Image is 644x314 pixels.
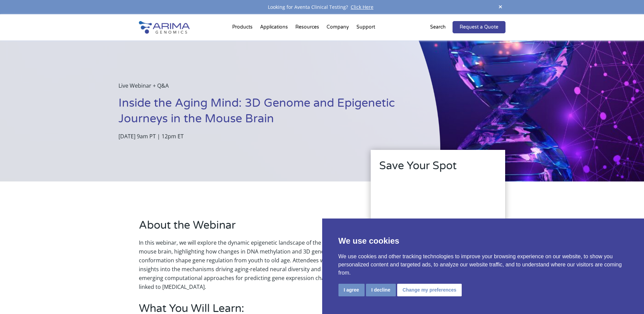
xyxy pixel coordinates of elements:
a: Click Here [348,4,376,10]
p: We use cookies and other tracking technologies to improve your browsing experience on our website... [338,252,628,277]
p: In this webinar, we will explore the dynamic epigenetic landscape of the adult mouse brain, highl... [139,238,351,291]
h1: Inside the Aging Mind: 3D Genome and Epigenetic Journeys in the Mouse Brain [118,95,406,132]
p: Search [430,23,446,32]
a: Request a Quote [453,21,505,33]
button: Change my preferences [397,284,462,296]
button: I decline [366,284,396,296]
h2: About the Webinar [139,218,351,238]
div: Looking for Aventa Clinical Testing? [139,3,505,12]
p: Live Webinar + Q&A [118,81,406,95]
p: We use cookies [338,235,628,247]
img: Arima-Genomics-logo [139,21,190,34]
button: I agree [338,284,365,296]
p: [DATE] 9am PT | 12pm ET [118,132,406,141]
h2: Save Your Spot [379,158,497,179]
